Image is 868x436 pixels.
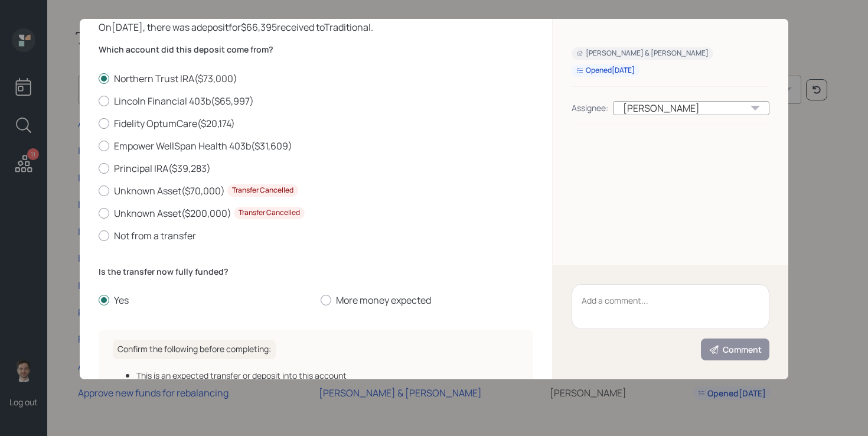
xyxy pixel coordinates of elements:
[99,20,533,34] div: On [DATE] , there was a deposit for $66,395 received to Traditional .
[136,369,519,382] div: This is an expected transfer or deposit into this account
[99,266,533,278] label: Is the transfer now fully funded?
[239,208,300,218] div: Transfer Cancelled
[99,294,311,307] label: Yes
[99,184,533,197] label: Unknown Asset ( $70,000 )
[99,139,533,152] label: Empower WellSpan Health 403b ( $31,609 )
[113,340,276,359] h6: Confirm the following before completing:
[232,186,293,196] div: Transfer Cancelled
[99,229,533,242] label: Not from a transfer
[321,294,533,307] label: More money expected
[99,72,533,85] label: Northern Trust IRA ( $73,000 )
[99,95,533,108] label: Lincoln Financial 403b ( $65,997 )
[99,117,533,130] label: Fidelity OptumCare ( $20,174 )
[99,162,533,175] label: Principal IRA ( $39,283 )
[613,101,769,115] div: [PERSON_NAME]
[572,102,608,114] div: Assignee:
[701,339,769,360] button: Comment
[709,344,762,356] div: Comment
[99,207,533,220] label: Unknown Asset ( $200,000 )
[576,48,709,58] div: [PERSON_NAME] & [PERSON_NAME]
[99,44,533,56] label: Which account did this deposit come from?
[576,66,635,76] div: Opened [DATE]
